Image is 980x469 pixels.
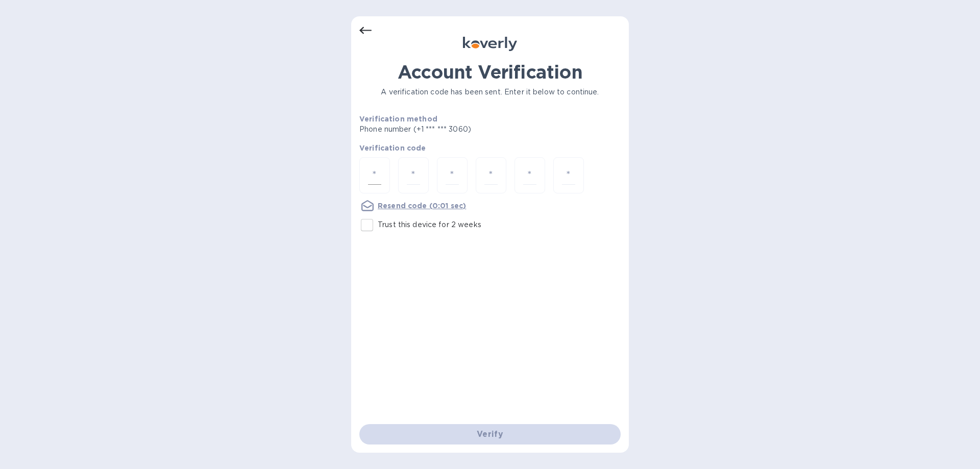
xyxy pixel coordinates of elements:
[359,143,621,153] p: Verification code
[359,87,621,97] p: A verification code has been sent. Enter it below to continue.
[359,124,549,135] p: Phone number (+1 *** *** 3060)
[359,115,437,123] b: Verification method
[378,202,466,210] u: Resend code (0:01 sec)
[378,219,481,230] p: Trust this device for 2 weeks
[359,61,621,83] h1: Account Verification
